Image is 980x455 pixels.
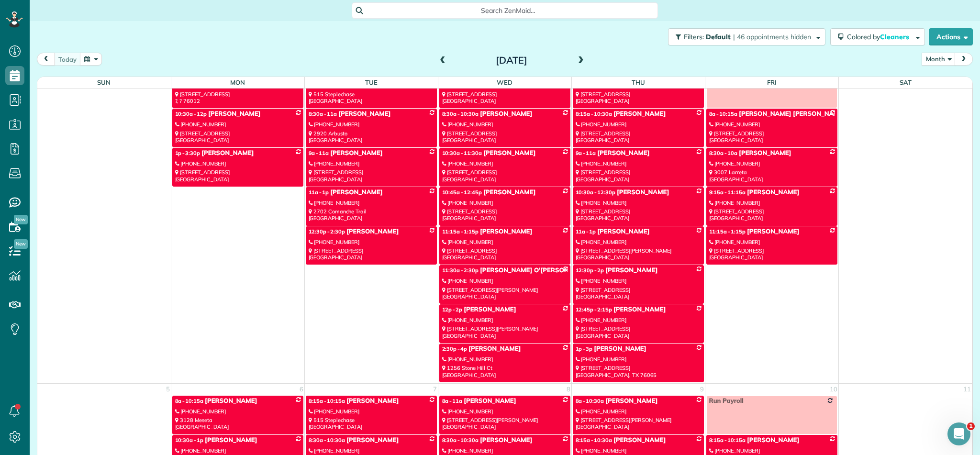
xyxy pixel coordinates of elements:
div: 2920 Arbusto [GEOGRAPHIC_DATA] [309,130,434,144]
span: 11:15a - 1:15p [709,228,746,235]
span: Thu [632,78,645,86]
span: [PERSON_NAME] [613,306,666,313]
div: [PHONE_NUMBER] [709,200,835,206]
span: 12:45p - 2:15p [576,306,612,313]
button: today [54,53,81,66]
span: [PERSON_NAME] [205,436,257,444]
span: Wed [497,78,512,86]
span: Sun [97,78,111,86]
div: [STREET_ADDRESS] [GEOGRAPHIC_DATA], TX 76065 [576,365,701,378]
a: 9 [699,384,705,395]
div: [STREET_ADDRESS] [GEOGRAPHIC_DATA] [709,130,835,144]
div: [PHONE_NUMBER] [442,121,568,128]
div: [STREET_ADDRESS] [GEOGRAPHIC_DATA] [576,169,701,183]
span: [PERSON_NAME] O'[PERSON_NAME] [480,266,593,274]
div: [STREET_ADDRESS] [GEOGRAPHIC_DATA] [442,169,568,183]
span: 8:30a - 10:30a [442,111,479,117]
span: 1p - 3p [576,345,593,352]
span: 8:15a - 10:30a [576,111,612,117]
div: [PHONE_NUMBER] [576,317,701,323]
span: [PERSON_NAME] [747,189,799,196]
span: [PERSON_NAME] [330,189,382,196]
div: [PHONE_NUMBER] [175,447,301,454]
a: Filters: Default | 46 appointments hidden [663,28,825,45]
span: 8a - 10:30a [576,398,604,404]
span: [PERSON_NAME] [346,397,399,405]
span: [PERSON_NAME] [617,189,669,196]
span: 12p - 2p [442,306,463,313]
span: [PERSON_NAME] [480,436,532,444]
span: Colored by [847,33,913,41]
div: [PHONE_NUMBER] [309,447,434,454]
a: 7 [432,384,438,395]
span: Default [706,33,731,41]
div: [PHONE_NUMBER] [576,200,701,206]
div: [STREET_ADDRESS] [GEOGRAPHIC_DATA] [175,130,301,144]
div: [STREET_ADDRESS] [GEOGRAPHIC_DATA] [576,91,701,105]
span: 8:15a - 10:30a [576,437,612,444]
span: [PERSON_NAME] [747,228,799,235]
span: 8a - 10:15a [709,111,738,117]
div: [PHONE_NUMBER] [442,160,568,167]
div: [PHONE_NUMBER] [175,408,301,415]
div: [PHONE_NUMBER] [442,356,568,363]
span: 8:15a - 10:15a [709,437,746,444]
span: 1 [967,422,975,430]
span: [PERSON_NAME] [330,149,382,157]
div: [PHONE_NUMBER] [576,160,701,167]
div: [PHONE_NUMBER] [309,200,434,206]
div: [PHONE_NUMBER] [442,239,568,245]
div: 3128 Meseta [GEOGRAPHIC_DATA] [175,417,301,431]
span: New [14,215,28,224]
span: [PERSON_NAME] [464,397,516,405]
span: Filters: [684,33,704,41]
span: [PERSON_NAME] [338,110,390,118]
div: [PHONE_NUMBER] [709,239,835,245]
div: [PHONE_NUMBER] [309,408,434,415]
span: 10:45a - 12:45p [442,189,482,196]
span: Sat [900,78,912,86]
div: [STREET_ADDRESS] [GEOGRAPHIC_DATA] [709,208,835,222]
span: 12:30p - 2:30p [309,228,345,235]
span: [PERSON_NAME] [208,110,260,118]
span: 8:15a - 10:15a [309,398,345,404]
div: [PHONE_NUMBER] [175,160,301,167]
button: next [955,53,973,66]
span: 8a - 11a [442,398,463,404]
div: [STREET_ADDRESS] [GEOGRAPHIC_DATA] [442,247,568,261]
div: [STREET_ADDRESS] ?, ? 76012 [175,91,301,105]
a: 6 [299,384,304,395]
div: [PHONE_NUMBER] [576,447,701,454]
div: [PHONE_NUMBER] [442,277,568,284]
div: [STREET_ADDRESS] [GEOGRAPHIC_DATA] [442,208,568,222]
span: 10:30a - 11:30a [442,150,482,156]
div: [STREET_ADDRESS] [GEOGRAPHIC_DATA] [442,91,568,105]
div: [PHONE_NUMBER] [709,160,835,167]
span: 8:30a - 10:30a [309,437,345,444]
div: [PHONE_NUMBER] [709,447,835,454]
span: | 46 appointments hidden [733,33,811,41]
a: 11 [962,384,972,395]
div: 515 Steplechase [GEOGRAPHIC_DATA] [309,417,434,431]
span: 9a - 11a [309,150,329,156]
span: 8:30a - 11a [309,111,337,117]
div: [STREET_ADDRESS][PERSON_NAME] [GEOGRAPHIC_DATA] [442,287,568,300]
div: [STREET_ADDRESS] [GEOGRAPHIC_DATA] [576,325,701,339]
div: 2702 Comanche Trail [GEOGRAPHIC_DATA] [309,208,434,222]
div: [STREET_ADDRESS] [GEOGRAPHIC_DATA] [442,130,568,144]
div: [PHONE_NUMBER] [442,408,568,415]
button: Actions [929,28,973,45]
span: [PERSON_NAME] [346,436,399,444]
span: 9:15a - 11:15a [709,189,746,196]
span: New [14,239,28,249]
a: 5 [165,384,171,395]
span: [PERSON_NAME] [346,228,399,235]
div: 1256 Stone Hill Ct [GEOGRAPHIC_DATA] [442,365,568,378]
span: [PERSON_NAME] [480,228,532,235]
span: 10:30a - 12p [175,111,207,117]
span: [PERSON_NAME] [605,266,657,274]
div: [STREET_ADDRESS] [GEOGRAPHIC_DATA] [309,169,434,183]
div: 515 Steplechase [GEOGRAPHIC_DATA] [309,91,434,105]
div: [PHONE_NUMBER] [309,239,434,245]
div: [PHONE_NUMBER] [709,121,835,128]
